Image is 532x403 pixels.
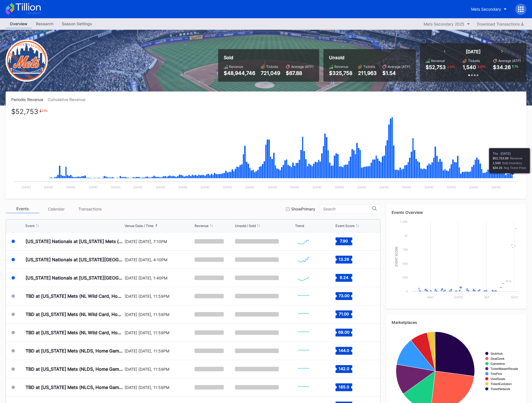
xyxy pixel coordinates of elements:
[490,377,505,381] text: VividSeats
[291,207,315,211] div: Show Primary
[490,367,518,370] text: TicketMasterResale
[223,186,232,189] text: [DATE]
[58,20,96,28] a: Season Settings
[32,20,58,28] div: Research
[323,207,372,211] input: Search
[334,65,348,69] div: Revenue
[403,248,408,251] text: 750
[178,186,188,189] text: [DATE]
[402,186,411,189] text: [DATE]
[125,294,193,299] div: [DATE] [DATE], 11:59PM
[295,380,312,394] svg: Chart title
[6,205,39,213] div: Events
[380,186,389,189] text: [DATE]
[268,186,277,189] text: [DATE]
[26,257,123,262] div: [US_STATE] Nationals at [US_STATE][GEOGRAPHIC_DATA] (Long Sleeve T-Shirt Giveaway)
[295,253,312,267] svg: Chart title
[295,271,312,285] svg: Chart title
[295,289,312,303] svg: Chart title
[338,330,350,335] text: 68.00
[493,64,511,70] div: $34.26
[11,109,521,193] svg: Chart title
[26,293,123,299] div: TBD at [US_STATE] Mets (NL Wild Card, Home Game 1) (If Necessary)
[395,246,398,267] text: Event Score
[474,20,526,28] button: Download Transactions
[339,312,349,316] text: 71.00
[312,186,322,189] text: [DATE]
[357,186,367,189] text: [DATE]
[295,362,312,376] svg: Chart title
[471,7,501,12] div: Mets Secondary
[224,55,314,60] div: Sold
[498,59,521,63] div: Average (ATP)
[490,372,502,375] text: TickPick
[26,384,123,390] div: TBD at [US_STATE] Mets (NLCS, Home Game 1) (If Necessary) (Date TBD)
[125,349,193,353] div: [DATE] [DATE], 11:59PM
[382,70,410,76] div: $1.54
[358,70,377,76] div: 211,963
[22,186,31,189] text: [DATE]
[392,219,521,303] svg: Chart title
[229,65,243,69] div: Revenue
[428,296,434,299] text: May
[392,210,521,215] div: Events Overview
[6,20,32,28] a: Overview
[261,70,280,76] div: 721,049
[125,224,154,228] div: Venue Date / Time
[340,239,348,243] text: 7.90
[454,296,463,299] text: [DATE]
[335,224,355,228] div: Event Score
[195,224,209,228] div: Revenue
[403,276,408,279] text: 250
[6,40,48,82] img: New-York-Mets-Transparent.png
[339,257,349,262] text: 13.26
[133,186,143,189] text: [DATE]
[26,366,123,372] div: TBD at [US_STATE] Mets (NLDS, Home Game 2) (If Necessary) (Date TBD)
[58,20,96,28] div: Season Settings
[11,109,38,114] div: $52,753
[26,239,123,244] div: [US_STATE] Nationals at [US_STATE] Mets (Pop-Up Home Run Apple Giveaway)
[26,224,35,228] div: Event
[26,330,123,335] div: TBD at [US_STATE] Mets (NL Wild Card, Home Game 3) (If Necessary)
[290,186,299,189] text: [DATE]
[339,366,349,371] text: 142.0
[329,55,410,60] div: Unsold
[44,186,53,189] text: [DATE]
[32,20,58,28] a: Research
[511,296,518,299] text: Nov
[431,59,445,63] div: Revenue
[89,186,98,189] text: [DATE]
[490,357,504,360] text: SeatGeek
[295,326,312,340] svg: Chart title
[125,385,193,390] div: [DATE] [DATE], 11:59PM
[466,49,481,54] div: [DATE]
[477,22,524,26] div: Download Transactions
[235,224,256,228] div: Unsold / Sold
[329,70,352,76] div: $325,758
[468,59,480,63] div: Tickets
[363,65,375,69] div: Tickets
[426,64,446,70] div: $52,753
[11,97,48,102] div: Periodic Revenue
[26,312,123,317] div: TBD at [US_STATE] Mets (NL Wild Card, Home Game 2) (If Necessary)
[469,186,478,189] text: [DATE]
[335,186,344,189] text: [DATE]
[338,293,349,298] text: 73.00
[66,186,76,189] text: [DATE]
[424,186,434,189] text: [DATE]
[48,97,90,102] div: Cumulative Revenue
[400,220,408,223] text: 1.25k
[125,330,193,335] div: [DATE] [DATE], 11:59PM
[295,307,312,321] svg: Chart title
[266,65,278,69] div: Tickets
[490,352,503,355] text: StubHub
[73,205,107,213] div: Transactions
[125,276,193,280] div: [DATE] [DATE], 1:40PM
[403,262,408,265] text: 500
[404,234,408,237] text: 1k
[295,234,312,248] svg: Chart title
[295,224,304,228] div: Trend
[424,22,464,26] div: Mets Secondary 2025
[125,312,193,317] div: [DATE] [DATE], 11:59PM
